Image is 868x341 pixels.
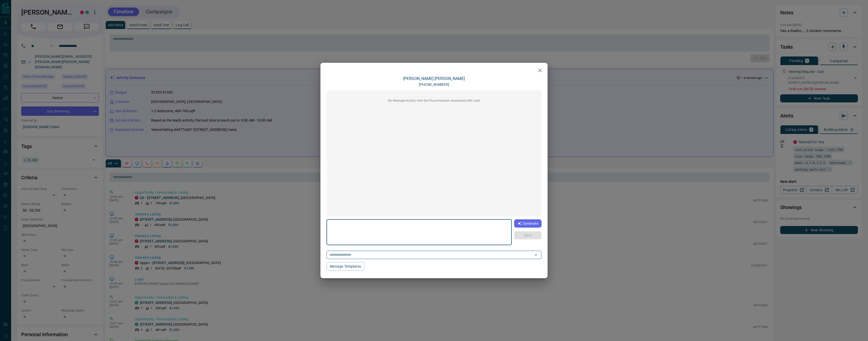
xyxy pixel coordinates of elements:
p: No Message History with the Phone Number associated with Lead [330,98,538,103]
button: Open [532,251,539,259]
button: Generate [514,219,541,228]
a: [PERSON_NAME] [PERSON_NAME] [403,76,465,81]
button: Manage Templates [327,262,364,271]
p: [PHONE_NUMBER] [419,82,449,87]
